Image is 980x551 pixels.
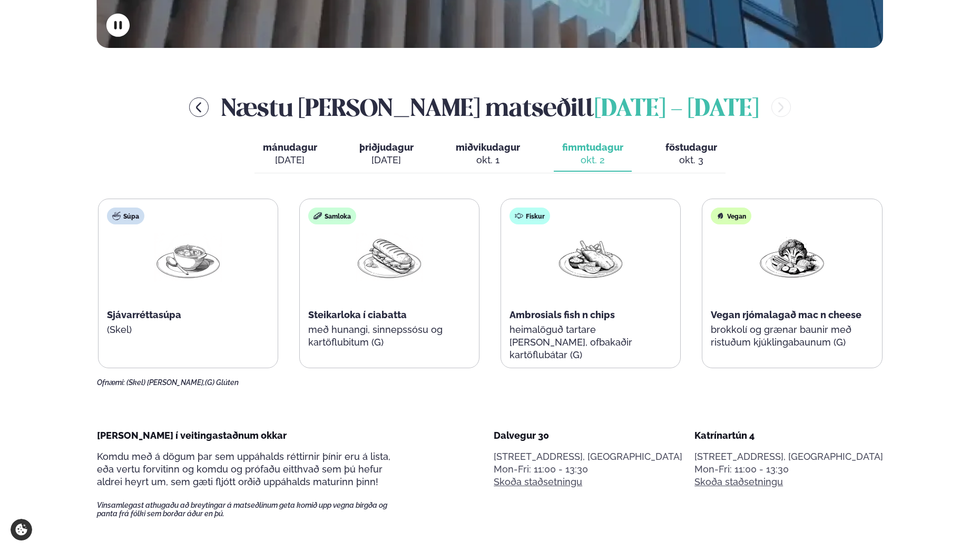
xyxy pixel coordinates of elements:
[509,323,672,361] p: heimalöguð tartare [PERSON_NAME], ofbakaðir kartöflubátar (G)
[112,212,121,220] img: soup.svg
[359,154,414,166] div: [DATE]
[351,137,422,172] button: þriðjudagur [DATE]
[694,429,883,442] div: Katrínartún 4
[771,97,791,117] button: menu-btn-right
[97,451,390,487] span: Komdu með á dögum þar sem uppáhalds réttirnir þínir eru á lista, eða vertu forvitinn og komdu og ...
[557,233,624,282] img: Fish-Chips.png
[308,309,407,320] span: Steikarloka í ciabatta
[359,142,414,153] span: þriðjudagur
[694,463,883,476] div: Mon-Fri: 11:00 - 13:30
[263,142,317,153] span: mánudagur
[254,137,326,172] button: mánudagur [DATE]
[711,323,873,349] p: brokkolí og grænar baunir með ristuðum kjúklingabaunum (G)
[107,208,144,224] div: Súpa
[494,463,682,476] div: Mon-Fri: 11:00 - 13:30
[665,142,717,153] span: föstudagur
[494,476,582,488] a: Skoða staðsetningu
[97,501,406,518] span: Vinsamlegast athugaðu að breytingar á matseðlinum geta komið upp vegna birgða og panta frá fólki ...
[308,208,356,224] div: Samloka
[562,154,623,166] div: okt. 2
[711,208,751,224] div: Vegan
[509,208,550,224] div: Fiskur
[356,233,423,282] img: Panini.png
[509,309,615,320] span: Ambrosials fish n chips
[97,430,287,441] span: [PERSON_NAME] í veitingastaðnum okkar
[562,142,623,153] span: fimmtudagur
[494,450,682,463] p: [STREET_ADDRESS], [GEOGRAPHIC_DATA]
[11,519,32,540] a: Cookie settings
[694,450,883,463] p: [STREET_ADDRESS], [GEOGRAPHIC_DATA]
[665,154,717,166] div: okt. 3
[154,233,222,282] img: Soup.png
[711,309,861,320] span: Vegan rjómalagað mac n cheese
[456,142,520,153] span: miðvikudagur
[313,212,322,220] img: sandwich-new-16px.svg
[657,137,726,172] button: föstudagur okt. 3
[515,212,523,220] img: fish.svg
[554,137,632,172] button: fimmtudagur okt. 2
[97,378,125,387] span: Ofnæmi:
[189,97,209,117] button: menu-btn-left
[205,378,239,387] span: (G) Glúten
[107,323,269,336] p: (Skel)
[107,309,181,320] span: Sjávarréttasúpa
[456,154,520,166] div: okt. 1
[716,212,724,220] img: Vegan.svg
[263,154,317,166] div: [DATE]
[126,378,205,387] span: (Skel) [PERSON_NAME],
[694,476,783,488] a: Skoða staðsetningu
[594,98,759,121] span: [DATE] - [DATE]
[308,323,471,349] p: með hunangi, sinnepssósu og kartöflubitum (G)
[447,137,528,172] button: miðvikudagur okt. 1
[221,90,759,124] h2: Næstu [PERSON_NAME] matseðill
[494,429,682,442] div: Dalvegur 30
[758,233,826,282] img: Vegan.png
